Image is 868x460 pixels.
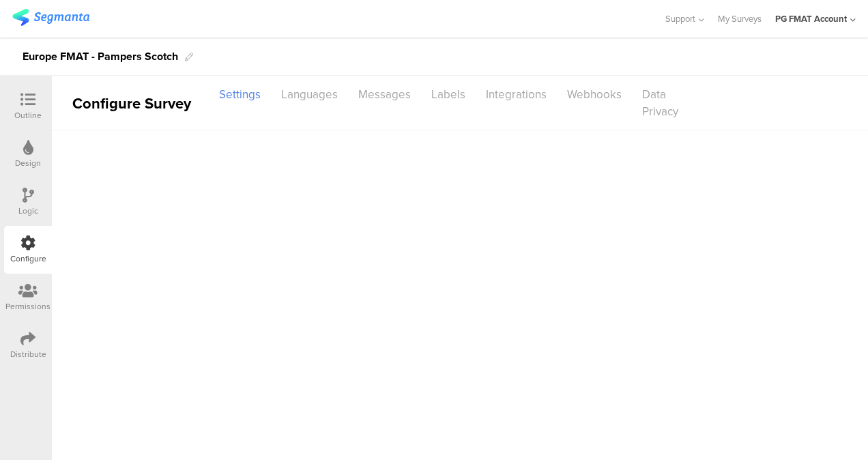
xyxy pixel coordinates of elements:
[5,300,50,313] div: Permissions
[15,157,41,169] div: Design
[14,109,42,121] div: Outline
[23,46,178,68] div: Europe FMAT - Pampers Scotch
[12,9,89,26] img: segmanta logo
[632,83,711,124] div: Data Privacy
[421,83,476,106] div: Labels
[10,348,46,360] div: Distribute
[18,205,38,217] div: Logic
[52,92,209,115] div: Configure Survey
[10,253,46,265] div: Configure
[209,83,271,106] div: Settings
[348,83,421,106] div: Messages
[557,83,632,106] div: Webhooks
[665,12,695,25] span: Support
[476,83,557,106] div: Integrations
[271,83,348,106] div: Languages
[775,12,847,25] div: PG FMAT Account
